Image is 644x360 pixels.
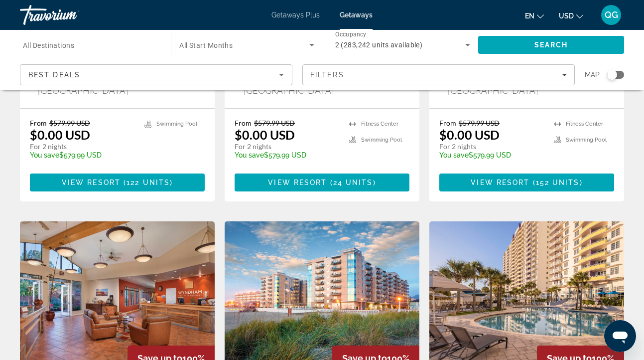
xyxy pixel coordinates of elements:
[28,69,284,81] mat-select: Sort by
[62,179,121,186] span: View Resort
[340,11,373,19] a: Getaways
[566,121,603,127] span: Fitness Center
[23,39,158,51] input: Select destination
[559,12,574,20] span: USD
[121,179,173,186] span: ( )
[30,127,90,142] p: $0.00 USD
[585,68,600,82] span: Map
[235,127,295,142] p: $0.00 USD
[235,174,409,191] button: View Resort(24 units)
[478,36,624,54] button: Search
[156,121,197,127] span: Swimming Pool
[361,137,402,143] span: Swimming Pool
[268,179,327,186] span: View Resort
[179,41,233,49] span: All Start Months
[333,179,373,186] span: 24 units
[471,179,529,186] span: View Resort
[30,142,134,151] p: For 2 nights
[529,179,582,186] span: ( )
[439,127,500,142] p: $0.00 USD
[235,151,264,159] span: You save
[534,41,568,49] span: Search
[20,2,120,28] a: Travorium
[235,142,339,151] p: For 2 nights
[604,320,636,352] iframe: Button to launch messaging window
[30,151,59,159] span: You save
[335,41,423,49] span: 2 (283,242 units available)
[335,31,367,38] span: Occupancy
[459,119,500,127] span: $579.99 USD
[439,151,544,159] p: $579.99 USD
[536,179,580,186] span: 152 units
[49,119,90,127] span: $579.99 USD
[30,174,205,191] button: View Resort(122 units)
[302,64,575,85] button: Filters
[439,174,614,191] button: View Resort(152 units)
[525,8,544,23] button: Change language
[235,151,339,159] p: $579.99 USD
[235,119,252,127] span: From
[28,71,80,79] span: Best Deals
[439,151,469,159] span: You save
[127,179,170,186] span: 122 units
[566,137,607,143] span: Swimming Pool
[559,8,583,23] button: Change currency
[439,142,544,151] p: For 2 nights
[23,41,74,49] span: All Destinations
[439,119,456,127] span: From
[605,10,618,20] span: QG
[598,4,624,25] button: User Menu
[361,121,398,127] span: Fitness Center
[30,119,47,127] span: From
[30,151,134,159] p: $579.99 USD
[254,119,295,127] span: $579.99 USD
[271,11,320,19] a: Getaways Plus
[327,179,376,186] span: ( )
[525,12,534,20] span: en
[310,71,344,79] span: Filters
